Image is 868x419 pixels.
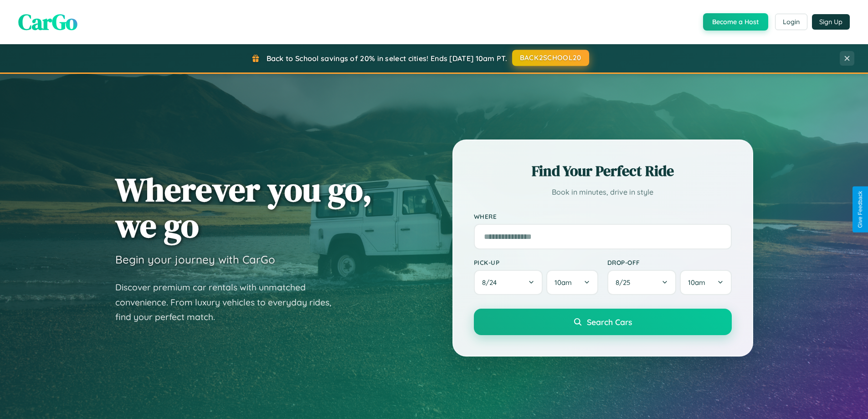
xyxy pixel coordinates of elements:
label: Drop-off [607,259,732,266]
button: Search Cars [474,309,732,335]
button: BACK2SCHOOL20 [512,50,589,66]
label: Where [474,212,732,220]
h3: Begin your journey with CarGo [115,253,275,266]
button: 8/25 [607,270,677,295]
p: Discover premium car rentals with unmatched convenience. From luxury vehicles to everyday rides, ... [115,280,343,325]
p: Book in minutes, drive in style [474,186,732,199]
button: Login [775,14,807,30]
span: 8 / 24 [482,278,501,287]
button: 10am [546,270,598,295]
h1: Wherever you go, we go [115,171,372,243]
button: Become a Host [703,13,768,31]
span: Back to School savings of 20% in select cities! Ends [DATE] 10am PT. [267,54,507,63]
span: CarGo [18,7,77,37]
button: 10am [680,270,731,295]
span: 8 / 25 [616,278,635,287]
button: Sign Up [812,14,850,30]
div: Give Feedback [857,191,863,228]
button: 8/24 [474,270,543,295]
span: 10am [688,278,705,287]
h2: Find Your Perfect Ride [474,161,732,181]
span: Search Cars [587,317,632,327]
span: 10am [555,278,572,287]
label: Pick-up [474,259,598,266]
